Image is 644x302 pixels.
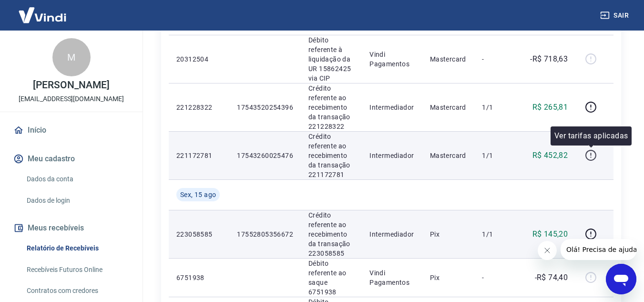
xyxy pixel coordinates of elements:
[561,239,636,260] iframe: Mensagem da empresa
[237,229,293,239] p: 17552805356672
[430,229,467,239] p: Pix
[6,7,80,14] span: Olá! Precisa de ajuda?
[482,54,510,64] p: -
[176,273,222,282] p: 6751938
[52,38,91,76] div: M
[482,229,510,239] p: 1/1
[11,0,73,30] img: Vindi
[308,210,354,258] p: Crédito referente ao recebimento da transação 223058585
[530,53,568,65] p: -R$ 718,63
[430,103,467,112] p: Mastercard
[430,54,467,64] p: Mastercard
[23,169,131,189] a: Dados da conta
[19,94,124,104] p: [EMAIL_ADDRESS][DOMAIN_NAME]
[538,241,557,260] iframe: Fechar mensagem
[430,273,467,282] p: Pix
[532,150,568,161] p: R$ 452,82
[33,80,109,90] p: [PERSON_NAME]
[176,151,222,160] p: 221172781
[598,7,633,24] button: Sair
[11,120,131,141] a: Início
[23,239,131,258] a: Relatório de Recebíveis
[369,151,415,160] p: Intermediador
[482,151,510,160] p: 1/1
[23,281,131,301] a: Contratos com credores
[532,229,568,240] p: R$ 145,20
[482,273,510,282] p: -
[308,259,354,297] p: Débito referente ao saque 6751938
[369,103,415,112] p: Intermediador
[11,218,131,239] button: Meus recebíveis
[535,272,568,283] p: -R$ 74,40
[308,83,354,131] p: Crédito referente ao recebimento da transação 221228322
[176,54,222,64] p: 20312504
[180,190,216,199] span: Sex, 15 ago
[308,132,354,179] p: Crédito referente ao recebimento da transação 221172781
[176,103,222,112] p: 221228322
[308,35,354,83] p: Débito referente à liquidação da UR 15862425 via CIP
[369,50,415,69] p: Vindi Pagamentos
[369,268,415,287] p: Vindi Pagamentos
[23,191,131,210] a: Dados de login
[369,229,415,239] p: Intermediador
[430,151,467,160] p: Mastercard
[606,264,636,294] iframe: Botão para abrir a janela de mensagens
[237,103,293,112] p: 17543520254396
[237,151,293,160] p: 17543260025476
[176,229,222,239] p: 223058585
[554,130,628,142] p: Ver tarifas aplicadas
[482,103,510,112] p: 1/1
[23,260,131,280] a: Recebíveis Futuros Online
[11,148,131,169] button: Meu cadastro
[532,102,568,113] p: R$ 265,81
